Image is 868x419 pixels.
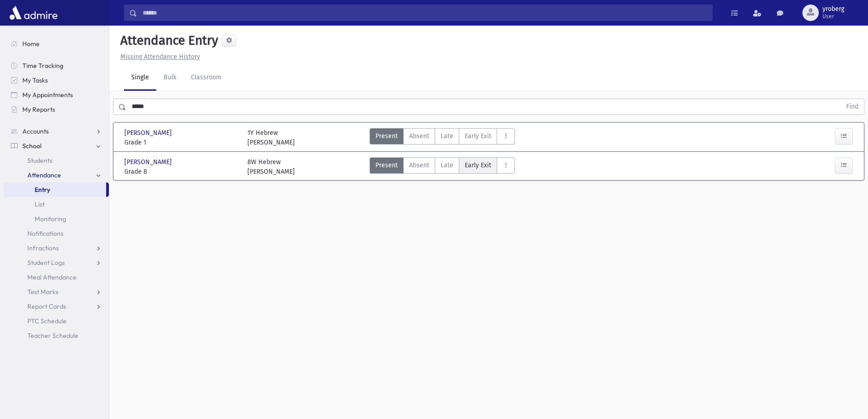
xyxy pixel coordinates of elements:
[137,5,712,21] input: Search
[375,160,398,170] span: Present
[4,139,109,153] a: School
[22,76,48,84] span: My Tasks
[465,160,491,170] span: Early Exit
[247,128,295,147] div: 1Y Hebrew [PERSON_NAME]
[156,65,184,91] a: Bulk
[441,131,453,141] span: Late
[35,215,66,223] span: Monitoring
[27,171,61,179] span: Attendance
[4,153,109,168] a: Students
[4,73,109,88] a: My Tasks
[4,314,109,328] a: PTC Schedule
[247,157,295,176] div: 8W Hebrew [PERSON_NAME]
[375,131,398,141] span: Present
[117,53,200,61] a: Missing Attendance History
[4,182,106,197] a: Entry
[27,244,59,252] span: Infractions
[409,160,429,170] span: Absent
[4,255,109,270] a: Student Logs
[22,91,73,99] span: My Appointments
[124,128,174,138] span: [PERSON_NAME]
[22,62,63,70] span: Time Tracking
[409,131,429,141] span: Absent
[4,124,109,139] a: Accounts
[4,197,109,212] a: List
[4,226,109,241] a: Notifications
[4,168,109,182] a: Attendance
[22,127,49,135] span: Accounts
[124,138,238,147] span: Grade 1
[124,167,238,176] span: Grade 8
[27,273,77,281] span: Meal Attendance
[4,58,109,73] a: Time Tracking
[841,99,864,114] button: Find
[4,212,109,226] a: Monitoring
[184,65,229,91] a: Classroom
[35,200,45,208] span: List
[27,331,78,340] span: Teacher Schedule
[441,160,453,170] span: Late
[27,288,58,296] span: Test Marks
[124,65,156,91] a: Single
[4,299,109,314] a: Report Cards
[4,285,109,299] a: Test Marks
[465,131,491,141] span: Early Exit
[822,13,844,20] span: User
[27,229,63,238] span: Notifications
[27,317,67,325] span: PTC Schedule
[27,302,66,310] span: Report Cards
[4,270,109,285] a: Meal Attendance
[22,40,40,48] span: Home
[22,142,41,150] span: School
[22,105,55,114] span: My Reports
[4,241,109,255] a: Infractions
[4,328,109,343] a: Teacher Schedule
[27,259,65,267] span: Student Logs
[822,5,844,13] span: yroberg
[120,53,200,61] u: Missing Attendance History
[4,88,109,102] a: My Appointments
[370,128,515,147] div: AttTypes
[370,157,515,176] div: AttTypes
[4,102,109,117] a: My Reports
[4,36,109,51] a: Home
[27,156,52,165] span: Students
[35,186,50,194] span: Entry
[7,4,60,22] img: AdmirePro
[117,33,218,48] h5: Attendance Entry
[124,157,174,167] span: [PERSON_NAME]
